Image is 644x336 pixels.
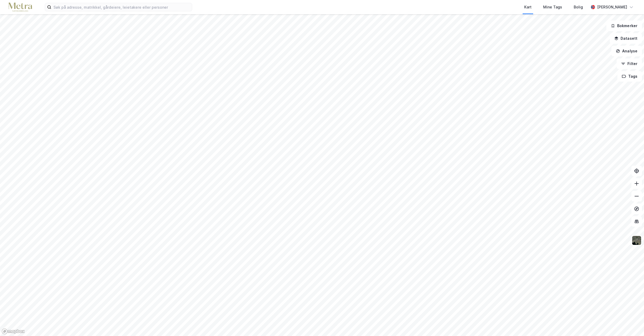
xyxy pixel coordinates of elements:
input: Søk på adresse, matrikkel, gårdeiere, leietakere eller personer [51,3,192,11]
img: metra-logo.256734c3b2bbffee19d4.png [8,3,32,12]
div: Mine Tags [543,4,562,10]
div: Kontrollprogram for chat [618,311,644,336]
iframe: Chat Widget [618,311,644,336]
div: [PERSON_NAME] [597,4,627,10]
div: Kart [524,4,532,10]
div: Bolig [574,4,583,10]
